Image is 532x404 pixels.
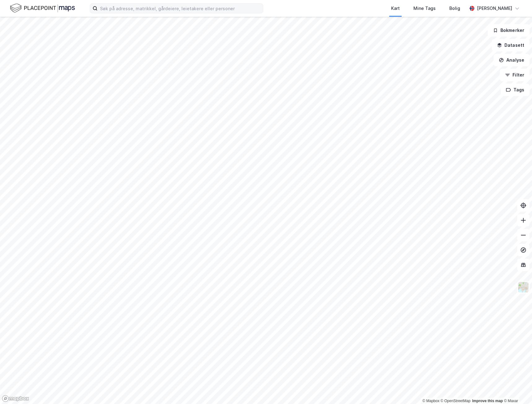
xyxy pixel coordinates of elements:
[501,84,530,96] button: Tags
[422,399,439,403] a: Mapbox
[477,5,512,12] div: [PERSON_NAME]
[391,5,400,12] div: Kart
[501,374,532,404] iframe: Chat Widget
[413,5,436,12] div: Mine Tags
[517,281,529,293] img: Z
[501,374,532,404] div: Kontrollprogram for chat
[10,3,75,14] img: logo.f888ab2527a4732fd821a326f86c7f29.svg
[472,399,503,403] a: Improve this map
[492,39,530,51] button: Datasett
[449,5,460,12] div: Bolig
[2,395,29,402] a: Mapbox homepage
[98,4,263,13] input: Søk på adresse, matrikkel, gårdeiere, leietakere eller personer
[494,54,530,66] button: Analyse
[488,24,530,37] button: Bokmerker
[500,69,530,81] button: Filter
[441,399,471,403] a: OpenStreetMap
